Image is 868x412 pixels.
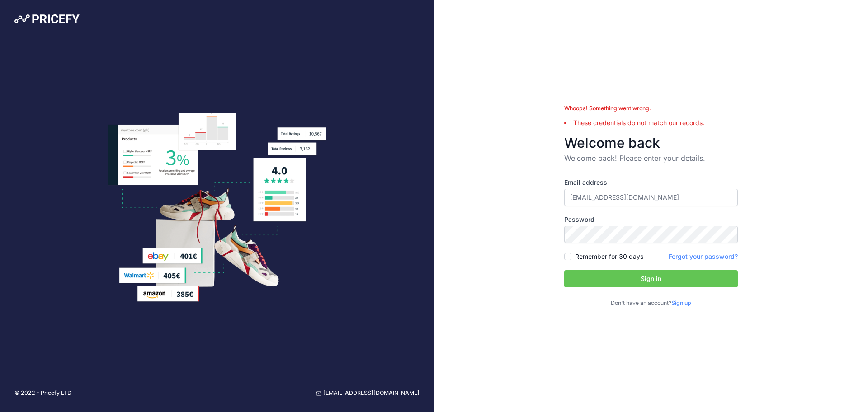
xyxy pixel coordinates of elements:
[564,135,738,151] h3: Welcome back
[669,253,738,260] a: Forgot your password?
[564,299,738,308] p: Don't have an account?
[316,389,420,398] a: [EMAIL_ADDRESS][DOMAIN_NAME]
[564,178,738,187] label: Email address
[575,252,643,261] label: Remember for 30 days
[564,215,738,224] label: Password
[564,104,738,113] div: Whoops! Something went wrong.
[564,189,738,206] input: Enter your email
[564,153,738,164] p: Welcome back! Please enter your details.
[14,389,71,398] p: © 2022 - Pricefy LTD
[564,118,738,127] li: These credentials do not match our records.
[671,300,691,306] a: Sign up
[14,14,80,23] img: Pricefy
[564,270,738,287] button: Sign in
